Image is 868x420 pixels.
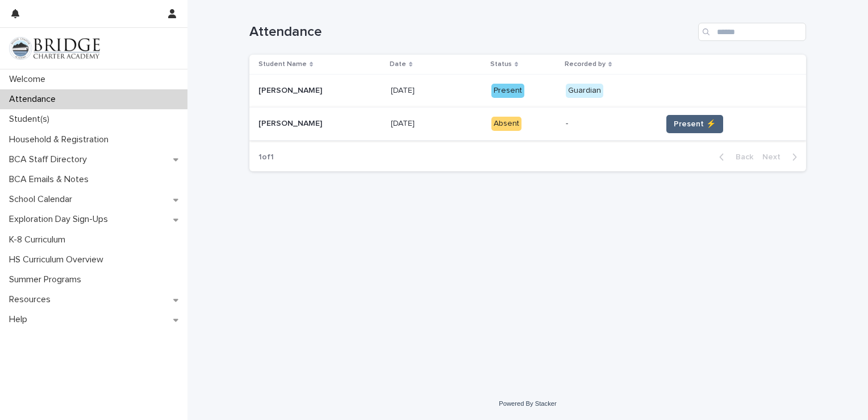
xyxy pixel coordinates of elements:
[5,254,112,265] p: HS Curriculum Overview
[565,58,606,71] p: Recorded by
[729,153,753,161] span: Back
[491,84,524,98] div: Present
[490,58,512,71] p: Status
[258,117,324,129] p: [PERSON_NAME]
[5,194,81,205] p: School Calendar
[5,114,59,125] p: Student(s)
[5,274,90,285] p: Summer Programs
[258,84,324,96] p: [PERSON_NAME]
[5,74,55,85] p: Welcome
[710,152,758,162] button: Back
[5,134,118,145] p: Household & Registration
[5,94,65,105] p: Attendance
[499,400,556,407] a: Powered By Stacker
[249,75,806,108] tr: [PERSON_NAME][PERSON_NAME] [DATE][DATE] PresentGuardian
[566,119,653,129] p: -
[5,174,98,185] p: BCA Emails & Notes
[5,214,117,225] p: Exploration Day Sign-Ups
[491,117,521,131] div: Absent
[566,84,603,98] div: Guardian
[762,153,787,161] span: Next
[9,37,100,60] img: V1C1m3IdTEidaUdm9Hs0
[390,58,406,71] p: Date
[5,154,96,165] p: BCA Staff Directory
[5,234,74,245] p: K-8 Curriculum
[249,24,694,40] h1: Attendance
[249,108,806,141] tr: [PERSON_NAME][PERSON_NAME] [DATE][DATE] Absent-Present ⚡
[391,84,417,96] p: [DATE]
[674,118,716,130] span: Present ⚡
[249,143,283,171] p: 1 of 1
[666,115,723,133] button: Present ⚡
[391,117,417,129] p: [DATE]
[758,152,806,162] button: Next
[5,314,36,325] p: Help
[258,58,307,71] p: Student Name
[698,23,806,41] input: Search
[5,294,60,305] p: Resources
